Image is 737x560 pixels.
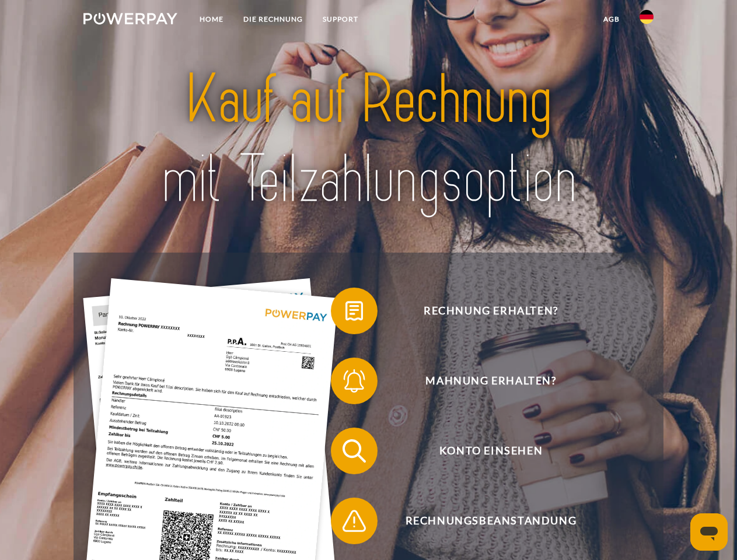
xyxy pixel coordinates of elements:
iframe: Schaltfläche zum Öffnen des Messaging-Fensters [690,513,728,551]
button: Mahnung erhalten? [331,358,634,404]
span: Mahnung erhalten? [348,358,634,404]
img: qb_bill.svg [340,296,369,325]
img: qb_warning.svg [340,506,369,535]
a: DIE RECHNUNG [233,9,313,30]
img: qb_search.svg [340,436,369,466]
img: de [640,10,654,24]
button: Konto einsehen [331,428,634,474]
img: logo-powerpay-white.svg [83,13,177,24]
span: Rechnungsbeanstandung [348,498,634,544]
a: SUPPORT [313,9,368,30]
span: Rechnung erhalten? [348,288,634,334]
a: agb [593,9,630,30]
button: Rechnungsbeanstandung [331,498,634,544]
button: Rechnung erhalten? [331,288,634,334]
span: Konto einsehen [348,428,634,474]
a: Home [190,9,233,30]
img: title-powerpay_de.svg [111,56,626,223]
img: qb_bell.svg [340,366,369,395]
